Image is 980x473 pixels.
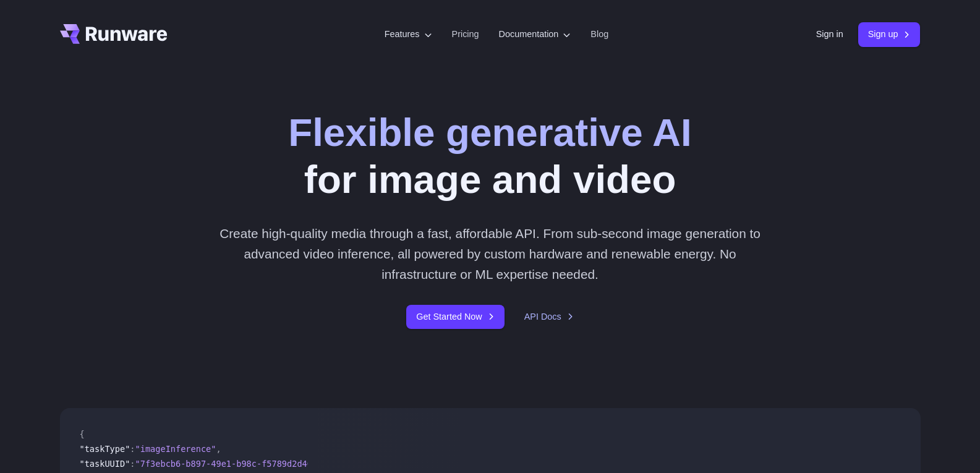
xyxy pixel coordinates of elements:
[858,22,921,46] a: Sign up
[816,27,843,41] a: Sign in
[216,444,221,454] span: ,
[60,24,168,44] a: Go to /
[385,27,432,41] label: Features
[288,110,691,154] strong: Flexible generative AI
[135,444,216,454] span: "imageInference"
[452,27,479,41] a: Pricing
[524,310,574,324] a: API Docs
[135,459,328,469] span: "7f3ebcb6-b897-49e1-b98c-f5789d2d40d7"
[80,429,85,439] span: {
[590,27,608,41] a: Blog
[499,27,571,41] label: Documentation
[130,444,135,454] span: :
[215,223,765,285] p: Create high-quality media through a fast, affordable API. From sub-second image generation to adv...
[130,459,135,469] span: :
[406,305,504,329] a: Get Started Now
[288,109,691,203] h1: for image and video
[80,444,130,454] span: "taskType"
[80,459,130,469] span: "taskUUID"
